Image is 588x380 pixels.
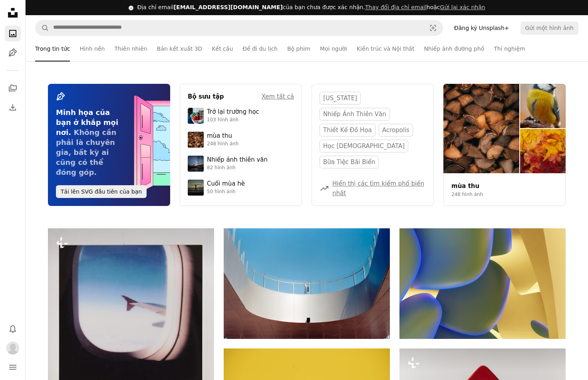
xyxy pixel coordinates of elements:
font: Minh họa của bạn ở khắp mọi nơi. [56,108,118,137]
a: Thay đổi địa chỉ email [365,4,427,10]
a: Thí nghiệm [494,36,525,61]
button: Tìm kiếm hình ảnh [423,20,443,36]
button: Hồ sơ [5,340,21,356]
font: Thí nghiệm [494,46,525,52]
font: Nhiếp ảnh thiên văn [207,156,268,163]
font: 50 hình ảnh [207,189,236,194]
a: Hình dạng hữu cơ trừu tượng với độ dốc màu xanh và vàng [399,280,566,287]
a: Bản kết xuất 3D [157,36,203,61]
a: [US_STATE] [320,92,361,105]
font: Tải lên SVG đầu tiên của bạn [61,188,142,195]
font: Địa chỉ email [137,4,173,10]
a: Hình nền [79,36,105,61]
a: Hình minh họa [5,45,21,61]
button: Gửi một hình ảnh [520,22,579,34]
img: Avatar của người dùng Trang Chủ TV88 [6,342,19,354]
a: Bữa tiệc bãi biển [320,156,379,168]
a: thiết kế đồ họa [320,124,375,137]
font: mùa thu [207,132,232,139]
a: Để đi du lịch [242,36,278,61]
img: Kiến trúc hiện đại với một người trên ban công [224,228,390,339]
font: Xem tất cả [262,93,294,100]
img: Hình dạng hữu cơ trừu tượng với độ dốc màu xanh và vàng [399,228,566,339]
a: Hiển thị các tìm kiếm phổ biến nhất [332,180,424,197]
font: Cuối mùa hè [207,180,245,187]
a: Hình ảnh [5,26,21,42]
button: Gửi lại xác nhận [440,4,485,12]
font: Acropolis [382,127,409,134]
font: của bạn chưa được xác nhận. [283,4,365,10]
font: Hình nền [79,46,105,52]
a: Trở lại trường học103 hình ảnh [188,108,294,124]
img: premium_photo-1683135218355-6d72011bf303 [188,108,204,124]
a: Nhiếp ảnh đường phố [424,36,484,61]
font: Bộ sưu tập [188,93,224,100]
a: Cảnh nhìn từ cửa sổ máy bay, nhìn lên cánh máy bay. [48,322,214,329]
a: Kiến trúc hiện đại với một người trên ban công [224,280,390,287]
a: nhiếp ảnh thiên văn [320,108,390,121]
a: Mọi người [320,36,347,61]
a: mùa thu248 hình ảnh [188,132,294,148]
img: photo-1538592487700-be96de73306f [188,156,204,172]
font: Bản kết xuất 3D [157,46,203,52]
img: photo-1637983927634-619de4ccecac [188,132,204,148]
font: [US_STATE] [323,95,357,102]
font: nhiếp ảnh thiên văn [323,111,386,118]
a: Xem tất cả [262,92,294,101]
font: Để đi du lịch [242,46,278,52]
font: Mọi người [320,46,347,52]
a: Thiên nhiên [114,36,147,61]
button: Tìm kiếm trên Unsplash [36,20,49,36]
a: Lịch sử tải xuống [5,99,21,115]
font: Trở lại trường học [207,108,259,115]
font: Bữa tiệc bãi biển [323,158,375,166]
font: hoặc [427,4,440,10]
font: Không cần phải là chuyên gia, bất kỳ ai cũng có thể đóng góp. [56,128,116,176]
a: Bộ phim [287,36,310,61]
a: Acropolis [379,124,413,137]
a: mùa thu [451,182,479,190]
form: Tìm kiếm hình ảnh trên toàn bộ trang web [35,20,443,36]
font: thiết kế đồ họa [323,127,372,134]
button: Thực đơn [5,359,21,375]
a: Cuối mùa hè50 hình ảnh [188,180,294,196]
img: premium_photo-1754398386796-ea3dec2a6302 [188,180,204,196]
a: Kiến trúc và Nội thất [357,36,414,61]
font: [EMAIL_ADDRESS][DOMAIN_NAME] [174,4,283,10]
button: Thông báo [5,321,21,337]
font: 82 hình ảnh [207,165,236,170]
font: Bộ phim [287,46,310,52]
a: Nhiếp ảnh thiên văn82 hình ảnh [188,156,294,172]
font: Kết cấu [212,46,233,52]
font: Gửi một hình ảnh [525,25,574,31]
a: Học [DEMOGRAPHIC_DATA] [320,140,408,152]
a: Đăng ký Unsplash+ [449,22,514,34]
font: Kiến trúc và Nội thất [357,46,414,52]
font: Học [DEMOGRAPHIC_DATA] [323,142,405,150]
a: Kết cấu [212,36,233,61]
font: Nhiếp ảnh đường phố [424,46,484,52]
button: Tải lên SVG đầu tiên của bạn [56,185,147,198]
font: 248 hình ảnh [207,141,238,146]
font: 103 hình ảnh [207,117,238,123]
font: Đăng ký Unsplash+ [454,25,509,31]
font: Thiên nhiên [114,46,147,52]
a: Trang chủ — Unsplash [5,5,21,22]
font: Gửi lại xác nhận [440,4,485,10]
a: Bộ sưu tập [5,80,21,96]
